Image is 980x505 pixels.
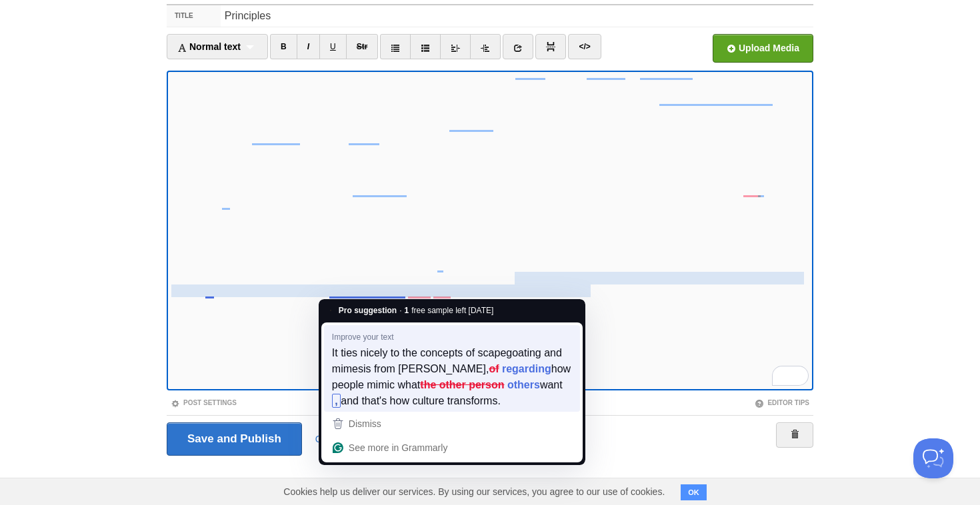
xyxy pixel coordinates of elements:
iframe: Help Scout Beacon - Open [913,438,953,478]
del: Str [357,42,368,51]
input: Save and Publish [167,422,302,456]
a: I [297,34,320,59]
a: Editor Tips [755,399,809,406]
button: OK [681,484,707,500]
label: Title [167,5,221,27]
a: Post Settings [171,399,237,406]
span: Cookies help us deliver our services. By using our services, you agree to our use of cookies. [270,478,678,505]
a: Str [346,34,379,59]
a: B [270,34,297,59]
a: Cancel [315,434,345,444]
img: pagebreak-icon.png [546,42,555,51]
span: Normal text [177,41,241,52]
a: </> [568,34,601,59]
a: U [319,34,347,59]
